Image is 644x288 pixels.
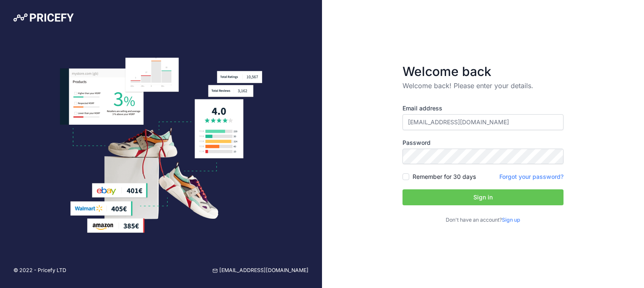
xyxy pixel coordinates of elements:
[402,64,563,79] h3: Welcome back
[413,173,476,181] label: Remember for 30 days
[402,139,563,147] label: Password
[402,216,563,224] p: Don't have an account?
[402,114,563,130] input: Enter your email
[402,104,563,113] label: Email address
[13,267,66,275] p: © 2022 - Pricefy LTD
[402,189,563,205] button: Sign in
[13,13,74,22] img: Pricefy
[402,81,563,91] p: Welcome back! Please enter your details.
[499,173,563,180] a: Forgot your password?
[502,217,520,223] a: Sign up
[213,267,309,275] a: [EMAIL_ADDRESS][DOMAIN_NAME]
